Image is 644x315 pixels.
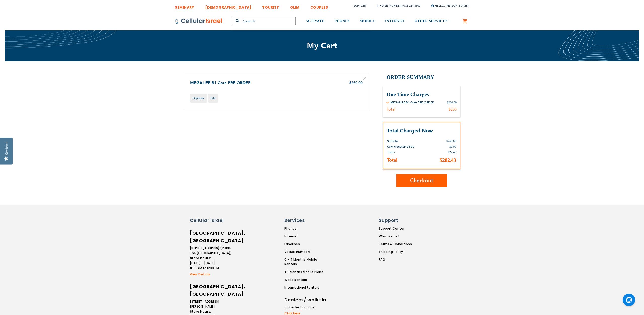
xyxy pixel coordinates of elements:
a: International Rentals [284,285,330,290]
a: Phones [284,226,330,231]
span: $282.43 [440,157,456,163]
a: OTHER SERVICES [415,12,448,31]
span: $260.00 [349,81,363,85]
span: USA Processing Fee [387,145,414,149]
strong: Total [387,157,397,163]
a: Terms & Conditions [379,242,412,246]
a: Virtual numbers [284,250,330,254]
a: [DEMOGRAPHIC_DATA] [205,1,251,11]
img: Cellular Israel Logo [175,18,223,24]
a: 0 - 4 Months Mobile Rentals [284,257,330,266]
div: Total [387,107,395,112]
a: PHONES [335,12,350,31]
a: TOURIST [262,1,279,11]
li: [STREET_ADDRESS] (inside The [GEOGRAPHIC_DATA]) [DATE] - [DATE]: 11:00 AM to 6:00 PM [190,246,233,271]
a: Shipping Policy [379,250,412,254]
a: Support Center [379,226,412,231]
a: Edit [208,94,218,103]
span: Edit [211,96,216,100]
button: Checkout [396,174,447,187]
h2: Order Summary [383,74,460,81]
span: INTERNET [385,19,405,23]
strong: Store hours: [190,256,211,260]
a: Duplicate [190,94,207,103]
a: MOBILE [360,12,375,31]
a: 4+ Months Mobile Plans [284,270,330,274]
h6: [GEOGRAPHIC_DATA], [GEOGRAPHIC_DATA] [190,229,233,244]
a: INTERNET [385,12,405,31]
strong: Total Charged Now [387,127,433,134]
a: MEGALIFE B1 Core PRE-ORDER [190,80,251,86]
a: COUPLES [310,1,328,11]
div: MEGALIFE B1 Core PRE-ORDER [390,100,434,104]
a: Landlines [284,242,330,246]
span: Duplicate [193,96,205,100]
h6: Services [284,217,327,224]
div: $260 [449,107,457,112]
span: MOBILE [360,19,375,23]
th: Taxes [387,149,430,155]
th: Subtotal [387,134,430,144]
h3: One Time Charges [387,91,457,98]
a: View Details [190,272,233,277]
span: My Cart [307,40,337,51]
h6: Dealers / walk-in [284,296,327,304]
span: OTHER SERVICES [415,19,448,23]
span: PHONES [335,19,350,23]
li: for dealer locations [284,305,327,310]
span: Checkout [410,177,433,184]
span: $22.43 [448,150,456,154]
a: Support [354,4,366,8]
h6: Cellular Israel [190,217,233,224]
a: SEMINARY [175,1,194,11]
a: 072-224-3300 [403,4,420,8]
li: / [372,2,420,9]
span: $0.00 [449,145,456,148]
a: OLIM [290,1,300,11]
div: $260.00 [447,100,457,104]
a: Why use us? [379,234,412,239]
h6: [GEOGRAPHIC_DATA], [GEOGRAPHIC_DATA] [190,283,233,298]
span: $260.00 [446,139,456,143]
a: Waze Rentals [284,278,330,282]
a: FAQ [379,257,412,262]
h6: Support [379,217,409,224]
span: ACTIVATE [306,19,325,23]
strong: Store hours: [190,309,211,314]
span: Hello, [PERSON_NAME]! [431,4,469,8]
a: [PHONE_NUMBER] [377,4,402,8]
input: Search [233,17,296,25]
div: Reviews [4,142,9,155]
a: ACTIVATE [306,12,325,31]
a: Internet [284,234,330,239]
